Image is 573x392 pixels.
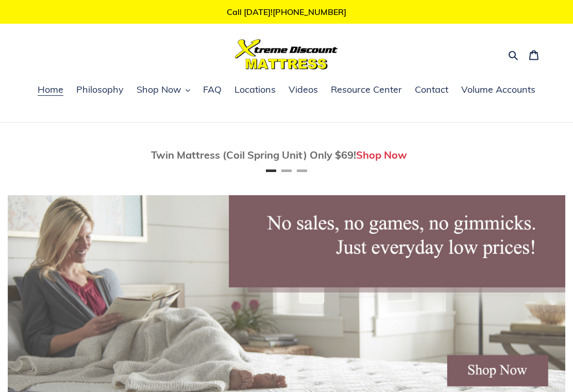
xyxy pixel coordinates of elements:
a: Shop Now [356,148,407,161]
a: Home [32,82,69,98]
button: Page 3 [297,169,307,172]
button: Page 2 [281,169,292,172]
span: Philosophy [76,83,124,96]
a: FAQ [198,82,227,98]
span: Videos [289,83,318,96]
a: Videos [283,82,323,98]
span: FAQ [203,83,222,96]
a: Contact [410,82,453,98]
button: Page 1 [266,169,276,172]
span: Twin Mattress (Coil Spring Unit) Only $69! [151,148,356,161]
a: [PHONE_NUMBER] [273,7,346,17]
span: Resource Center [331,83,402,96]
button: Shop Now [131,82,195,98]
a: Resource Center [326,82,407,98]
span: Volume Accounts [461,83,535,96]
span: Shop Now [137,83,181,96]
a: Locations [229,82,281,98]
span: Home [38,83,63,96]
a: Volume Accounts [456,82,541,98]
span: Locations [234,83,276,96]
img: Xtreme Discount Mattress [235,39,338,70]
span: Contact [415,83,448,96]
a: Philosophy [71,82,129,98]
